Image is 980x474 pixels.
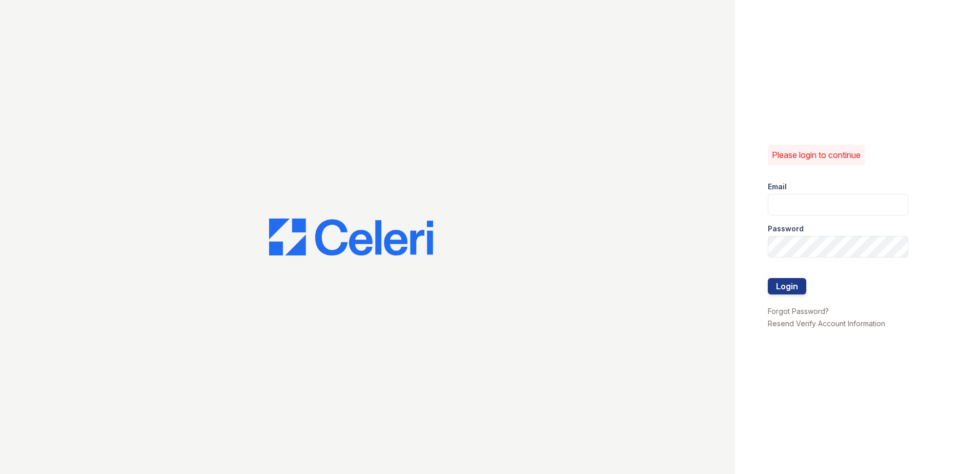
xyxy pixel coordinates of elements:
label: Password [768,224,804,234]
a: Resend Verify Account Information [768,319,885,328]
img: CE_Logo_Blue-a8612792a0a2168367f1c8372b55b34899dd931a85d93a1a3d3e32e68fde9ad4.png [269,219,433,255]
p: Please login to continue [772,149,861,161]
button: Login [768,278,806,294]
label: Email [768,182,787,192]
a: Forgot Password? [768,307,829,315]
